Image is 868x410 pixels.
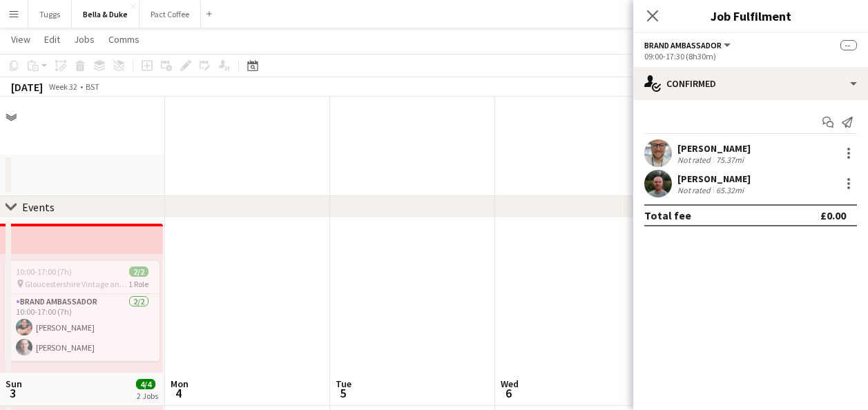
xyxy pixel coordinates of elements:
div: Not rated [677,185,713,195]
span: 2/2 [129,266,148,277]
a: Jobs [68,30,100,48]
div: [PERSON_NAME] [677,173,751,185]
a: Comms [103,30,145,48]
button: Tuggs [28,1,72,28]
button: Bella & Duke [72,1,139,28]
div: [DATE] [11,80,43,94]
span: Wed [501,378,519,390]
h3: Job Fulfilment [633,7,868,25]
div: [PERSON_NAME] [677,142,751,155]
button: Pact Coffee [139,1,201,28]
app-card-role: Brand Ambassador2/210:00-17:00 (7h)[PERSON_NAME][PERSON_NAME] [5,294,160,361]
div: Confirmed [633,67,868,100]
a: View [6,30,36,48]
span: View [11,33,30,46]
span: Jobs [74,33,95,46]
div: 2 Jobs [137,391,158,401]
span: 10:00-17:00 (7h) [16,266,72,277]
span: Gloucestershire Vintage and Country Show [25,279,128,289]
div: 09:00-17:30 (8h30m) [644,51,857,61]
div: Not rated [677,155,713,165]
app-job-card: 10:00-17:00 (7h)2/2 Gloucestershire Vintage and Country Show1 RoleBrand Ambassador2/210:00-17:00 ... [5,261,160,361]
span: 5 [334,385,351,401]
a: Edit [39,30,66,48]
span: Sun [6,378,22,390]
span: 3 [3,385,22,401]
span: 4/4 [136,379,155,389]
span: 6 [499,385,519,401]
span: -- [840,40,857,50]
div: Total fee [644,208,691,222]
div: 75.37mi [713,155,746,165]
span: Week 32 [46,81,80,92]
div: BST [86,81,99,92]
span: Mon [171,378,189,390]
span: Edit [44,33,60,46]
span: Brand Ambassador [644,40,722,50]
button: Brand Ambassador [644,40,733,50]
span: Comms [108,33,139,46]
span: Tue [336,378,351,390]
div: £0.00 [820,208,846,222]
span: 4 [168,385,189,401]
div: 65.32mi [713,185,746,195]
div: Events [22,200,55,214]
span: 1 Role [128,279,148,289]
